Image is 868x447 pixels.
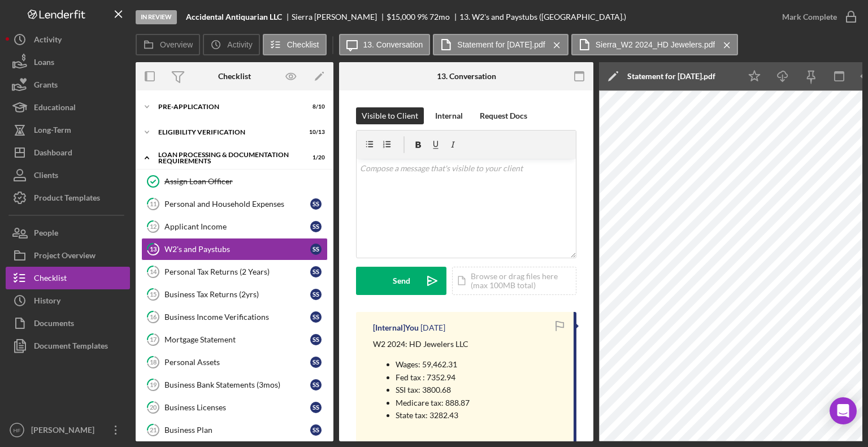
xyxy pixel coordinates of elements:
[141,419,328,441] a: 21Business PlanSS
[6,244,130,267] button: Project Overview
[34,267,67,292] div: Checklist
[34,119,71,144] div: Long-Term
[393,267,410,295] div: Send
[480,107,527,124] div: Request Docs
[6,141,130,164] button: Dashboard
[310,357,322,368] div: S S
[830,397,857,424] div: Open Intercom Messenger
[158,151,297,164] div: Loan Processing & Documentation Requirements
[396,384,470,396] p: SSI tax: 3800.68
[160,40,193,49] label: Overview
[396,409,470,422] p: State tax: 3282.43
[310,402,322,413] div: S S
[373,323,419,332] div: [Internal] You
[136,34,200,55] button: Overview
[6,28,130,51] button: Activity
[150,245,157,253] tspan: 13
[363,40,423,49] label: 13. Conversation
[433,34,568,55] button: Statement for [DATE].pdf
[305,154,325,161] div: 1 / 20
[164,380,310,389] div: Business Bank Statements (3mos)
[141,193,328,215] a: 11Personal and Household ExpensesSS
[150,200,157,207] tspan: 11
[6,312,130,335] button: Documents
[305,103,325,110] div: 8 / 10
[164,177,327,186] div: Assign Loan Officer
[437,72,496,81] div: 13. Conversation
[310,334,322,345] div: S S
[141,328,328,351] a: 17Mortgage StatementSS
[34,289,60,315] div: History
[396,358,470,371] p: Wages: 59,462.31
[34,312,74,337] div: Documents
[310,244,322,255] div: S S
[150,290,157,298] tspan: 15
[158,129,297,136] div: Eligibility Verification
[186,12,282,21] b: Accidental Antiquarian LLC
[141,306,328,328] a: 16Business Income VerificationsSS
[6,96,130,119] button: Educational
[34,222,58,247] div: People
[34,164,58,189] div: Clients
[310,424,322,436] div: S S
[164,335,310,344] div: Mortgage Statement
[310,221,322,232] div: S S
[141,238,328,261] a: 13W2's and PaystubsSS
[310,289,322,300] div: S S
[292,12,387,21] div: Sierra [PERSON_NAME]
[6,119,130,141] button: Long-Term
[164,313,310,322] div: Business Income Verifications
[28,419,102,444] div: [PERSON_NAME]
[150,336,157,343] tspan: 17
[571,34,739,55] button: Sierra_W2 2024_HD Jewelers.pdf
[150,313,157,320] tspan: 16
[263,34,327,55] button: Checklist
[6,419,130,441] button: HF[PERSON_NAME]
[141,215,328,238] a: 12Applicant IncomeSS
[435,107,463,124] div: Internal
[136,10,177,24] div: In Review
[14,427,21,433] text: HF
[34,96,76,121] div: Educational
[164,290,310,299] div: Business Tax Returns (2yrs)
[150,358,157,366] tspan: 18
[141,261,328,283] a: 14Personal Tax Returns (2 Years)SS
[429,107,468,124] button: Internal
[227,40,252,49] label: Activity
[310,311,322,323] div: S S
[6,335,130,357] button: Document Templates
[310,379,322,390] div: S S
[287,40,319,49] label: Checklist
[164,358,310,367] div: Personal Assets
[141,170,328,193] a: Assign Loan Officer
[474,107,533,124] button: Request Docs
[782,6,837,28] div: Mark Complete
[396,371,470,384] p: Fed tax : 7352.94
[396,397,470,409] p: Medicare tax: 888.87
[6,222,130,244] button: People
[596,40,715,49] label: Sierra_W2 2024_HD Jewelers.pdf
[6,164,130,186] button: Clients
[387,12,415,21] span: $15,000
[141,351,328,374] a: 18Personal AssetsSS
[429,12,450,21] div: 72 mo
[164,199,310,209] div: Personal and Household Expenses
[6,289,130,312] button: History
[6,51,130,73] button: Loans
[420,323,445,332] time: 2025-09-23 15:29
[627,72,715,81] div: Statement for [DATE].pdf
[141,374,328,396] a: 19Business Bank Statements (3mos)SS
[6,73,130,96] button: Grants
[158,103,297,110] div: Pre-Application
[373,338,470,350] p: W2 2024: HD Jewelers LLC
[164,403,310,412] div: Business Licenses
[150,381,157,388] tspan: 19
